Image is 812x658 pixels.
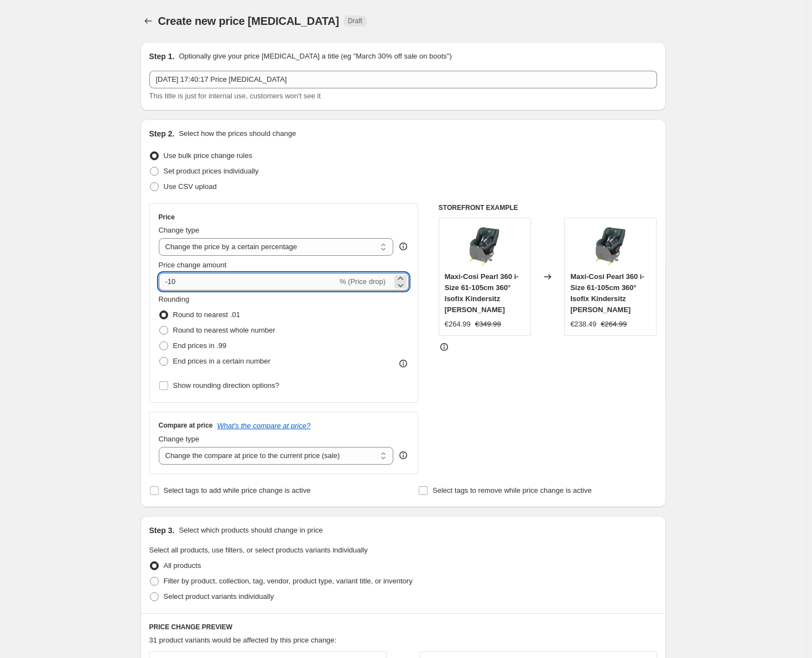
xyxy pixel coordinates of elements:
p: Select which products should change in price [179,525,322,536]
h2: Step 2. [149,128,175,139]
span: Change type [159,226,200,234]
span: Use bulk price change rules [164,151,252,160]
span: End prices in a certain number [173,357,270,365]
button: What's the compare at price? [217,422,311,430]
span: Select product variants individually [164,592,274,601]
span: Create new price [MEDICAL_DATA] [158,15,340,27]
span: Price change amount [159,261,227,269]
button: Price change jobs [140,13,156,29]
span: Use CSV upload [164,182,217,191]
span: Rounding [159,295,190,303]
span: Round to nearest whole number [173,326,275,334]
span: Round to nearest .01 [173,310,240,319]
span: 31 product variants would be affected by this price change: [149,636,337,644]
span: All products [164,561,201,570]
p: Optionally give your price [MEDICAL_DATA] a title (eg "March 30% off sale on boots") [179,51,451,62]
span: Select tags to remove while price change is active [433,486,592,494]
span: Select all products, use filters, or select products variants individually [149,546,368,554]
p: Select how the prices should change [179,128,296,139]
span: Maxi-Cosi Pearl 360 i-Size 61-105cm 360° Isofix Kindersitz [PERSON_NAME] [445,272,519,314]
strike: €349.99 [475,319,501,330]
h3: Compare at price [159,421,213,430]
div: help [398,241,409,252]
h6: PRICE CHANGE PREVIEW [149,623,657,631]
span: Set product prices individually [164,167,259,175]
div: help [398,450,409,461]
div: €264.99 [445,319,471,330]
img: 613bqU2fmFL_80x.jpg [589,224,633,268]
span: End prices in .99 [173,341,227,350]
input: 30% off holiday sale [149,71,657,88]
h3: Price [159,213,175,222]
h2: Step 3. [149,525,175,536]
img: 613bqU2fmFL_80x.jpg [462,224,507,268]
span: % (Price drop) [340,277,386,286]
span: Draft [348,17,362,25]
span: Show rounding direction options? [173,381,279,389]
strike: €264.99 [601,319,627,330]
input: -15 [159,273,337,291]
span: Filter by product, collection, tag, vendor, product type, variant title, or inventory [164,577,413,585]
h2: Step 1. [149,51,175,62]
span: Select tags to add while price change is active [164,486,311,494]
h6: STOREFRONT EXAMPLE [439,203,657,212]
div: €238.49 [570,319,596,330]
span: Change type [159,435,200,443]
span: Maxi-Cosi Pearl 360 i-Size 61-105cm 360° Isofix Kindersitz [PERSON_NAME] [570,272,644,314]
span: This title is just for internal use, customers won't see it [149,92,321,100]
